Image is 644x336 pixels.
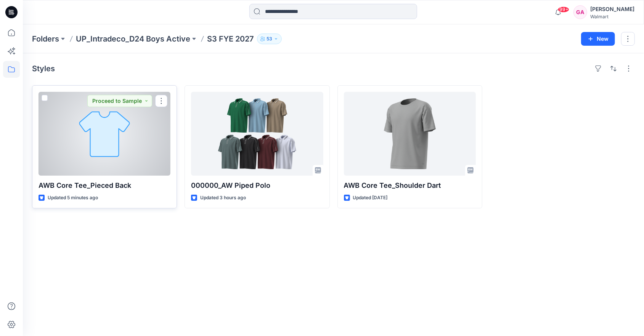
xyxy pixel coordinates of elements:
[200,194,246,202] p: Updated 3 hours ago
[32,64,55,73] h4: Styles
[207,34,254,44] p: S3 FYE 2027
[590,5,634,14] div: [PERSON_NAME]
[39,180,170,191] p: AWB Core Tee_Pieced Back
[573,5,587,19] div: GA
[191,92,323,176] a: 000000_AW Piped Polo
[257,34,282,44] button: 53
[191,180,323,191] p: 000000_AW Piped Polo
[344,92,476,176] a: AWB Core Tee_Shoulder Dart
[267,35,272,43] p: 53
[76,34,190,44] a: UP_Intradeco_D24 Boys Active
[32,34,59,44] a: Folders
[558,6,569,13] span: 99+
[581,32,615,46] button: New
[48,194,98,202] p: Updated 5 minutes ago
[344,180,476,191] p: AWB Core Tee_Shoulder Dart
[353,194,388,202] p: Updated [DATE]
[590,14,634,19] div: Walmart
[39,92,170,176] a: AWB Core Tee_Pieced Back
